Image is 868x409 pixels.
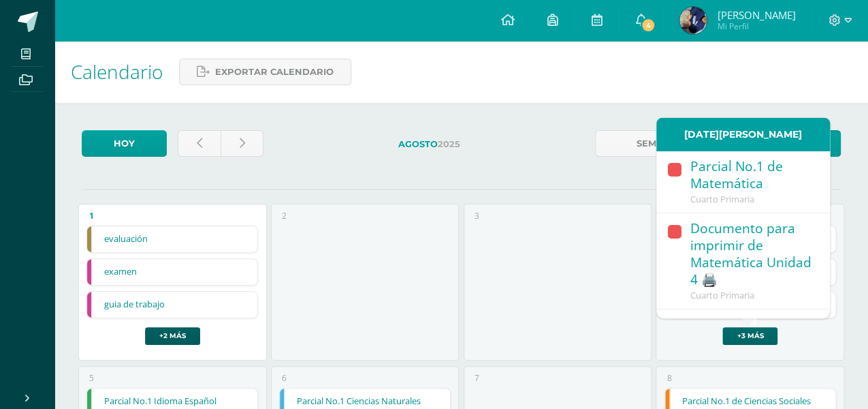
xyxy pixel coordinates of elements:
a: Hoy [82,130,167,157]
span: Exportar calendario [215,59,334,85]
span: Calendario [71,59,163,85]
a: Documentos para imprimir de Ciencias Naturales – Unidad 4 🖨️Cuarto Primaria [656,309,830,406]
span: Cuarto Primaria [690,289,754,301]
a: Semana [595,130,718,157]
div: examen | Examen [86,258,258,286]
div: Documento para imprimir de Matemática Unidad 4 🖨️ [690,220,816,290]
a: Parcial No.1 de MatemáticaCuarto Primaria [656,151,830,213]
div: Parcial No.1 de Matemática [690,158,816,194]
a: Exportar calendario [179,59,351,85]
a: Documento para imprimir de Matemática Unidad 4 🖨️Cuarto Primaria [656,213,830,309]
a: examen [87,259,257,285]
a: guia de trabajo [87,292,257,318]
a: +3 más [722,327,777,345]
div: 5 [89,372,94,384]
div: 2 [282,210,287,222]
div: guia de trabajo | Tarea [86,291,258,318]
span: Mi Perfil [717,20,795,32]
span: Cuarto Primaria [690,193,754,205]
a: +2 más [145,327,200,345]
a: evaluación [87,226,257,252]
div: [DATE][PERSON_NAME] [656,118,830,151]
div: evaluación | Examen [86,226,258,253]
div: 6 [282,372,287,384]
div: 1 [89,210,94,222]
div: 8 [666,372,671,384]
div: 7 [475,372,479,384]
strong: Agosto [398,139,438,149]
div: 3 [475,210,479,222]
div: Documentos para imprimir de Ciencias Naturales – Unidad 4 🖨️ [690,316,816,386]
span: [PERSON_NAME] [717,8,795,22]
span: 4 [641,18,656,33]
img: 9e9fda6ab3cf360909e79eb90bc49fdb.png [679,7,707,34]
label: 2025 [274,130,584,158]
